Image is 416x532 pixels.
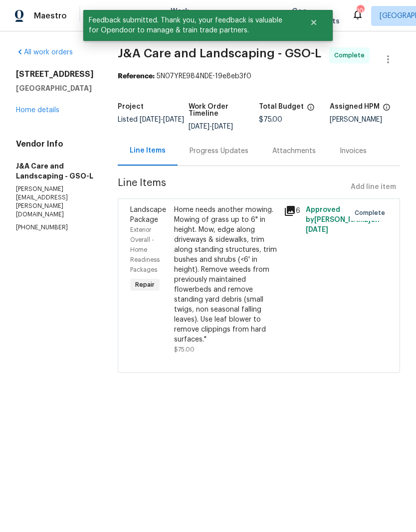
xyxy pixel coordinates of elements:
[190,146,248,156] div: Progress Updates
[330,103,380,110] h5: Assigned HPM
[118,71,400,81] div: 5N07YRE984NDE-19e8eb3f0
[174,347,195,353] span: $75.00
[140,116,161,123] span: [DATE]
[140,116,184,123] span: -
[130,146,166,156] div: Line Items
[130,227,160,273] span: Exterior Overall - Home Readiness Packages
[383,103,391,116] span: The hpm assigned to this work order.
[189,103,259,117] h5: Work Order Timeline
[118,47,321,59] span: J&A Care and Landscaping - GSO-L
[118,116,184,123] span: Listed
[306,226,328,233] span: [DATE]
[16,185,94,219] p: [PERSON_NAME][EMAIL_ADDRESS][PERSON_NAME][DOMAIN_NAME]
[340,146,367,156] div: Invoices
[131,280,159,290] span: Repair
[212,123,233,130] span: [DATE]
[259,103,304,110] h5: Total Budget
[130,206,166,223] span: Landscape Package
[16,83,94,93] h5: [GEOGRAPHIC_DATA]
[330,116,401,123] div: [PERSON_NAME]
[171,6,196,26] span: Work Orders
[307,103,315,116] span: The total cost of line items that have been proposed by Opendoor. This sum includes line items th...
[357,6,364,16] div: 10
[118,178,347,196] span: Line Items
[163,116,184,123] span: [DATE]
[16,139,94,149] h4: Vendor Info
[16,49,73,56] a: All work orders
[34,11,67,21] span: Maestro
[284,205,300,217] div: 6
[297,12,330,32] button: Close
[292,6,340,26] span: Geo Assignments
[83,10,297,41] span: Feedback submitted. Thank you, your feedback is valuable for Opendoor to manage & train trade par...
[118,103,144,110] h5: Project
[334,50,369,60] span: Complete
[189,123,233,130] span: -
[16,69,94,79] h2: [STREET_ADDRESS]
[355,208,389,218] span: Complete
[16,107,59,114] a: Home details
[272,146,316,156] div: Attachments
[174,205,278,345] div: Home needs another mowing. Mowing of grass up to 6" in height. Mow, edge along driveways & sidewa...
[16,223,94,232] p: [PHONE_NUMBER]
[306,206,380,233] span: Approved by [PERSON_NAME] on
[189,123,209,130] span: [DATE]
[118,73,155,80] b: Reference:
[16,161,94,181] h5: J&A Care and Landscaping - GSO-L
[259,116,282,123] span: $75.00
